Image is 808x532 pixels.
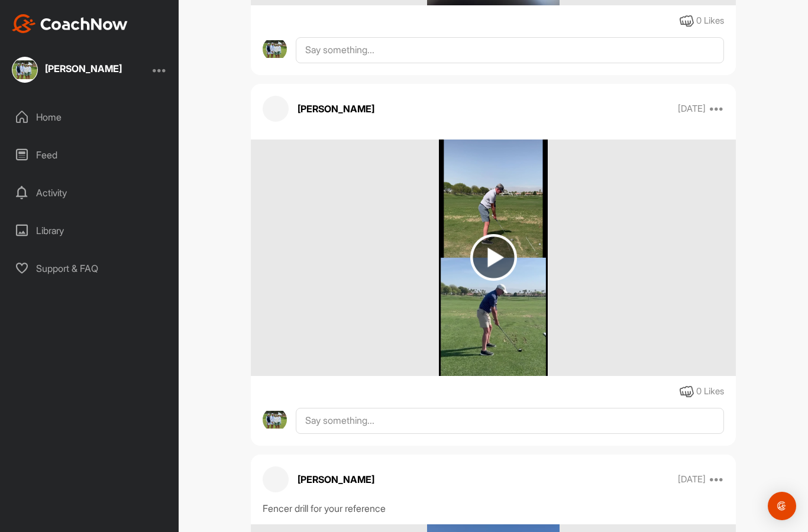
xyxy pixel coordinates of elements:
p: [PERSON_NAME] [298,472,374,486]
div: Support & FAQ [7,254,173,283]
p: [DATE] [678,473,706,485]
img: CoachNow [12,14,128,33]
div: 0 Likes [696,14,724,28]
img: avatar [263,408,287,432]
p: [DATE] [678,103,706,115]
div: Fencer drill for your reference [263,501,724,515]
div: Activity [7,178,173,207]
img: media [439,140,548,376]
div: Open Intercom Messenger [768,492,796,520]
div: 0 Likes [696,385,724,398]
div: Home [7,102,173,132]
div: Library [7,216,173,245]
img: avatar [263,37,287,61]
img: square_c7cb6102da8186bcc65ef7b5c79f60b6.jpg [12,57,38,83]
p: [PERSON_NAME] [298,102,374,116]
div: Feed [7,140,173,170]
img: play [470,234,517,281]
div: [PERSON_NAME] [45,64,122,73]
